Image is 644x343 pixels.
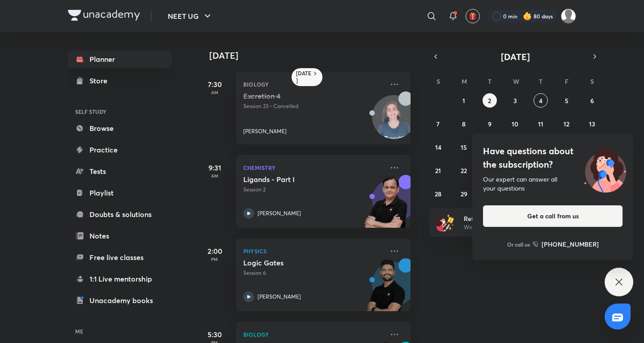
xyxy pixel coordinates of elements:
[243,162,384,173] p: Chemistry
[258,293,301,301] p: [PERSON_NAME]
[457,187,471,201] button: September 29, 2025
[68,104,172,119] h6: SELF STUDY
[68,50,172,68] a: Planner
[243,269,384,277] p: Session 6
[483,144,623,171] h4: Have questions about the subscription?
[462,77,467,86] abbr: Monday
[436,213,454,231] img: referral
[68,291,172,309] a: Unacademy books
[561,9,576,24] img: Kushagra Singh
[436,120,440,128] abbr: September 7, 2025
[512,120,518,128] abbr: September 10, 2025
[296,70,312,84] h6: [DATE]
[197,256,233,262] p: PM
[533,239,599,249] a: [PHONE_NUMBER]
[436,77,440,86] abbr: Sunday
[431,163,445,178] button: September 21, 2025
[507,240,530,248] p: Or call us
[585,93,599,108] button: September 6, 2025
[464,223,574,231] p: Win a laptop, vouchers & more
[197,173,233,178] p: AM
[508,117,522,131] button: September 10, 2025
[461,190,467,198] abbr: September 29, 2025
[68,119,172,137] a: Browse
[243,79,384,90] p: Biology
[469,12,477,20] img: avatar
[68,184,172,202] a: Playlist
[197,79,233,90] h5: 7:30
[431,140,445,154] button: September 14, 2025
[523,12,532,21] img: streak
[68,10,140,21] img: Company Logo
[461,143,467,152] abbr: September 15, 2025
[538,120,543,128] abbr: September 11, 2025
[501,51,530,63] span: [DATE]
[462,96,465,105] abbr: September 1, 2025
[68,72,172,90] a: Store
[243,246,384,256] p: Physics
[435,143,441,152] abbr: September 14, 2025
[466,9,480,23] button: avatar
[559,117,574,131] button: September 12, 2025
[513,77,519,86] abbr: Wednesday
[442,50,589,63] button: [DATE]
[559,93,574,108] button: September 5, 2025
[590,77,594,86] abbr: Saturday
[243,127,287,135] p: [PERSON_NAME]
[361,258,411,320] img: unacademy
[373,100,415,143] img: Avatar
[197,246,233,256] h5: 2:00
[539,96,542,105] abbr: September 4, 2025
[431,187,445,201] button: September 28, 2025
[534,93,548,108] button: September 4, 2025
[361,175,411,237] img: unacademy
[431,117,445,131] button: September 7, 2025
[565,96,568,105] abbr: September 5, 2025
[258,209,301,217] p: [PERSON_NAME]
[462,120,466,128] abbr: September 8, 2025
[483,93,497,108] button: September 2, 2025
[243,175,355,184] h5: Ligands - Part I
[483,117,497,131] button: September 9, 2025
[68,10,140,23] a: Company Logo
[513,96,517,105] abbr: September 3, 2025
[197,162,233,173] h5: 9:31
[243,91,355,100] h5: Excretion 4
[243,258,355,267] h5: Logic Gates
[590,96,594,105] abbr: September 6, 2025
[243,186,384,194] p: Session 2
[197,329,233,340] h5: 5:30
[68,324,172,339] h6: ME
[589,120,595,128] abbr: September 13, 2025
[483,205,623,227] button: Get a call from us
[563,120,569,128] abbr: September 12, 2025
[457,93,471,108] button: September 1, 2025
[488,120,491,128] abbr: September 9, 2025
[68,227,172,245] a: Notes
[457,117,471,131] button: September 8, 2025
[243,329,384,340] p: Biology
[534,117,548,131] button: September 11, 2025
[542,239,599,249] h6: [PHONE_NUMBER]
[464,214,574,223] h6: Refer friends
[585,117,599,131] button: September 13, 2025
[162,7,218,25] button: NEET UG
[68,162,172,180] a: Tests
[565,77,568,86] abbr: Friday
[488,96,491,105] abbr: September 2, 2025
[68,205,172,223] a: Doubts & solutions
[435,166,441,175] abbr: September 21, 2025
[539,77,542,86] abbr: Thursday
[68,270,172,288] a: 1:1 Live mentorship
[488,77,491,86] abbr: Tuesday
[68,141,172,159] a: Practice
[435,190,441,198] abbr: September 28, 2025
[483,175,623,193] div: Our expert can answer all your questions
[89,75,113,86] div: Store
[243,102,384,110] p: Session 23 • Cancelled
[197,90,233,95] p: AM
[577,144,633,193] img: ttu_illustration_new.svg
[457,163,471,178] button: September 22, 2025
[68,248,172,266] a: Free live classes
[457,140,471,154] button: September 15, 2025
